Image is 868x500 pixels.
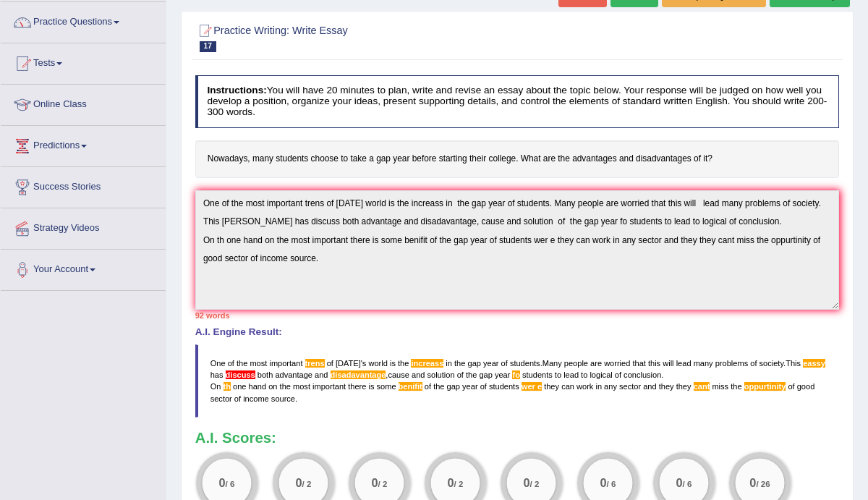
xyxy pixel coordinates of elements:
[683,479,692,488] small: / 6
[1,250,166,286] a: Your Account
[750,476,757,489] big: 0
[200,41,216,52] span: 17
[619,382,641,391] span: sector
[1,126,166,162] a: Predictions
[750,359,757,368] span: of
[563,370,579,379] span: lead
[312,382,346,391] span: important
[757,479,770,488] small: / 26
[228,359,234,368] span: of
[412,370,425,379] span: and
[271,394,295,403] span: source
[348,382,366,391] span: there
[219,476,226,489] big: 0
[195,327,840,338] h4: A.I. Engine Result:
[388,370,409,379] span: cause
[694,359,713,368] span: many
[368,382,374,391] span: is
[530,479,540,488] small: / 2
[399,382,422,391] span: Possible spelling mistake found. (did you mean: benefit)
[315,370,328,379] span: and
[427,370,455,379] span: solution
[663,359,673,368] span: will
[195,22,595,52] h2: Practice Writing: Write Essay
[362,359,367,368] span: s
[249,382,267,391] span: hand
[250,359,267,368] span: most
[371,476,378,489] big: 0
[454,359,465,368] span: the
[676,382,692,391] span: they
[234,394,241,403] span: of
[542,359,562,368] span: Many
[455,370,457,379] span: Possible typo: you repeated a whitespace (did you mean: )
[803,359,825,368] span: Possible spelling mistake found. (did you mean: easy)
[788,382,794,391] span: of
[243,394,269,403] span: income
[224,382,231,391] span: Possible spelling mistake found. (did you mean: TH)
[293,382,310,391] span: most
[258,370,273,379] span: both
[237,359,247,368] span: the
[368,359,387,368] span: world
[590,370,612,379] span: logical
[452,359,454,368] span: Possible typo: you repeated a whitespace (did you mean: )
[624,370,661,379] span: conclusion
[501,359,508,368] span: of
[467,359,480,368] span: gap
[233,382,246,391] span: one
[648,359,660,368] span: this
[522,382,535,391] span: Possible spelling mistake found. (did you mean: were)
[275,370,312,379] span: advantage
[535,382,537,391] span: Possible spelling mistake found. (did you mean: were)
[454,479,464,488] small: / 2
[615,370,621,379] span: of
[632,359,645,368] span: that
[676,476,683,489] big: 0
[462,382,478,391] span: year
[226,479,235,488] small: / 6
[207,85,266,96] b: Instructions:
[489,382,519,391] span: students
[604,359,630,368] span: worried
[210,370,224,379] span: has
[302,479,311,488] small: / 2
[466,370,477,379] span: the
[731,382,741,391] span: the
[295,476,302,489] big: 0
[479,370,492,379] span: gap
[447,382,460,391] span: gap
[226,370,255,379] span: Use the past participle here. (did you mean: discussed)
[1,43,166,80] a: Tests
[446,359,452,368] span: in
[433,382,444,391] span: the
[305,359,325,368] span: Possible spelling mistake found. (did you mean: trees)
[659,382,674,391] span: they
[377,382,396,391] span: some
[483,359,499,368] span: year
[581,370,587,379] span: to
[537,382,542,391] span: Possible spelling mistake found. (did you mean: were)
[522,370,553,379] span: students
[268,382,277,391] span: on
[606,479,616,488] small: / 6
[759,359,784,368] span: society
[590,359,602,368] span: are
[480,382,487,391] span: of
[1,208,166,245] a: Strategy Videos
[1,2,166,38] a: Practice Questions
[390,359,396,368] span: is
[715,359,748,368] span: problems
[600,476,606,489] big: 0
[495,370,511,379] span: year
[510,359,540,368] span: students
[464,370,466,379] span: Possible typo: you repeated a whitespace (did you mean: )
[1,167,166,203] a: Success Stories
[544,382,559,391] span: they
[674,359,676,368] span: Possible typo: you repeated a whitespace (did you mean: )
[524,476,530,489] big: 0
[712,382,728,391] span: miss
[643,382,656,391] span: and
[398,359,409,368] span: the
[195,310,840,321] div: 92 words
